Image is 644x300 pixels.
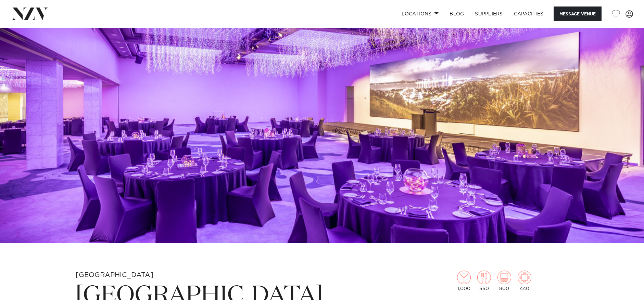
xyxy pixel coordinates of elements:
[457,271,471,291] div: 1,000
[457,271,471,284] img: cocktail.png
[444,6,469,21] a: BLOG
[554,6,602,21] button: Message Venue
[518,271,531,291] div: 440
[11,8,48,20] img: nzv-logo.png
[518,271,531,284] img: meeting.png
[469,6,508,21] a: SUPPLIERS
[508,6,549,21] a: Capacities
[497,271,511,291] div: 800
[76,272,153,278] small: [GEOGRAPHIC_DATA]
[396,6,444,21] a: Locations
[477,271,491,284] img: dining.png
[497,271,511,284] img: theatre.png
[477,271,491,291] div: 550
